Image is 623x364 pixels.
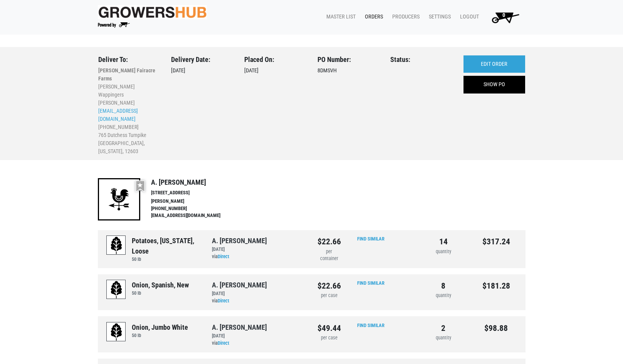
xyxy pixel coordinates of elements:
a: Find Similar [357,280,385,286]
div: $49.44 [317,322,341,334]
a: Find Similar [357,322,385,328]
li: [STREET_ADDRESS] [151,189,270,197]
a: [EMAIL_ADDRESS][DOMAIN_NAME] [98,108,138,122]
li: [PERSON_NAME] [98,99,160,107]
span: quantity [436,335,451,341]
a: Orders [359,10,386,24]
li: [PHONE_NUMBER] [151,205,270,212]
span: quantity [436,249,451,254]
h3: Delivery Date: [171,55,233,64]
div: [DATE] [244,55,306,156]
h4: A. [PERSON_NAME] [151,178,270,187]
img: original-fc7597fdc6adbb9d0e2ae620e786d1a2.jpg [98,5,207,19]
a: 0 [482,10,526,25]
img: Powered by Big Wheelbarrow [98,22,130,28]
a: Logout [454,10,482,24]
a: Direct [218,298,229,304]
li: [PERSON_NAME] Wappingers [98,83,160,99]
a: A. [PERSON_NAME] [212,281,267,289]
h3: Deliver To: [98,55,160,64]
h6: 50 lb [132,256,200,262]
div: $98.88 [475,322,517,334]
li: [PERSON_NAME] [151,198,270,205]
a: EDIT ORDER [463,55,525,73]
li: 765 Dutchess Turnpike [98,131,160,139]
span: 0 [502,12,505,18]
a: A. [PERSON_NAME] [212,323,267,331]
div: Onion, Spanish, New [132,280,189,290]
a: Direct [218,254,229,259]
div: [DATE] [171,55,233,156]
h3: Placed On: [244,55,306,64]
img: Cart [488,10,522,25]
a: SHOW PO [463,76,525,94]
li: [PHONE_NUMBER] [98,123,160,131]
li: [EMAIL_ADDRESS][DOMAIN_NAME] [151,212,270,219]
a: Producers [386,10,423,24]
h6: 50 lb [132,290,189,296]
li: [GEOGRAPHIC_DATA], [US_STATE], 12603 [98,139,160,155]
a: Settings [423,10,454,24]
div: $181.28 [475,280,517,292]
div: via [212,290,306,305]
div: [DATE] [212,246,306,253]
img: placeholder-variety-43d6402dacf2d531de610a020419775a.svg [107,236,126,255]
div: via [212,332,306,347]
h3: PO Number: [317,55,379,64]
div: 2 [423,322,464,334]
span: quantity [436,292,451,298]
span: 8DMSVH [317,67,337,74]
a: Find Similar [357,236,385,242]
div: 14 [423,235,464,248]
div: 8 [423,280,464,292]
div: Onion, Jumbo White [132,322,188,332]
div: [DATE] [212,290,306,297]
a: A. [PERSON_NAME] [212,237,267,245]
b: [PERSON_NAME] Fairacre Farms [98,67,155,82]
div: via [212,246,306,260]
div: $22.66 [317,235,341,248]
div: [DATE] [212,332,306,340]
div: per container [317,248,341,263]
div: $22.66 [317,280,341,292]
a: Master List [320,10,359,24]
a: Direct [218,340,229,346]
h6: 50 lb [132,332,188,338]
div: Potatoes, [US_STATE], Loose [132,235,200,256]
div: per case [317,334,341,342]
img: 22-9b480c55cff4f9832ac5d9578bf63b94.png [98,178,140,220]
div: per case [317,292,341,299]
h3: Status: [390,55,452,64]
div: $317.24 [475,235,517,248]
img: placeholder-variety-43d6402dacf2d531de610a020419775a.svg [107,322,126,342]
img: placeholder-variety-43d6402dacf2d531de610a020419775a.svg [107,280,126,299]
